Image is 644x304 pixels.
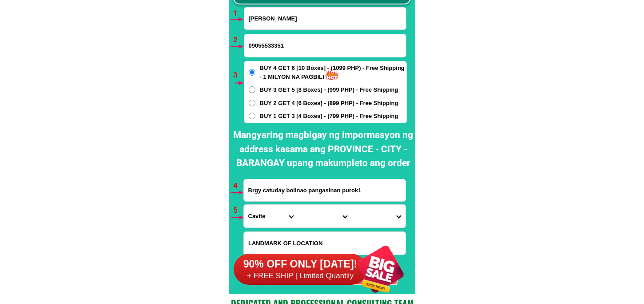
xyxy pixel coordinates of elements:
input: Input LANDMARKOFLOCATION [244,232,405,255]
span: BUY 2 GET 4 [6 Boxes] - (899 PHP) - Free Shipping [260,99,398,108]
select: Select district [298,205,351,227]
select: Select commune [351,205,405,227]
span: BUY 1 GET 3 [4 Boxes] - (799 PHP) - Free Shipping [260,112,398,121]
select: Select province [244,205,298,227]
h2: Mangyaring magbigay ng impormasyon ng address kasama ang PROVINCE - CITY - BARANGAY upang makumpl... [231,128,415,170]
h6: 3 [233,69,243,81]
input: BUY 1 GET 3 [4 Boxes] - (799 PHP) - Free Shipping [249,113,255,119]
span: BUY 3 GET 5 [8 Boxes] - (999 PHP) - Free Shipping [260,85,398,94]
input: BUY 4 GET 6 [10 Boxes] - (1099 PHP) - Free Shipping - 1 MILYON NA PAGBILI [249,69,255,76]
h6: + FREE SHIP | Limited Quantily [234,271,367,281]
h6: 5 [233,205,243,216]
h6: 90% OFF ONLY [DATE]! [234,258,367,271]
h6: 4 [233,180,243,192]
input: BUY 3 GET 5 [8 Boxes] - (999 PHP) - Free Shipping [249,86,255,93]
h6: 2 [233,34,243,46]
span: BUY 4 GET 6 [10 Boxes] - (1099 PHP) - Free Shipping - 1 MILYON NA PAGBILI [260,64,406,81]
input: Input full_name [244,8,406,29]
input: BUY 2 GET 4 [6 Boxes] - (899 PHP) - Free Shipping [249,100,255,106]
input: Input phone_number [244,34,406,57]
h6: 1 [233,8,243,19]
input: Input address [244,179,405,201]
